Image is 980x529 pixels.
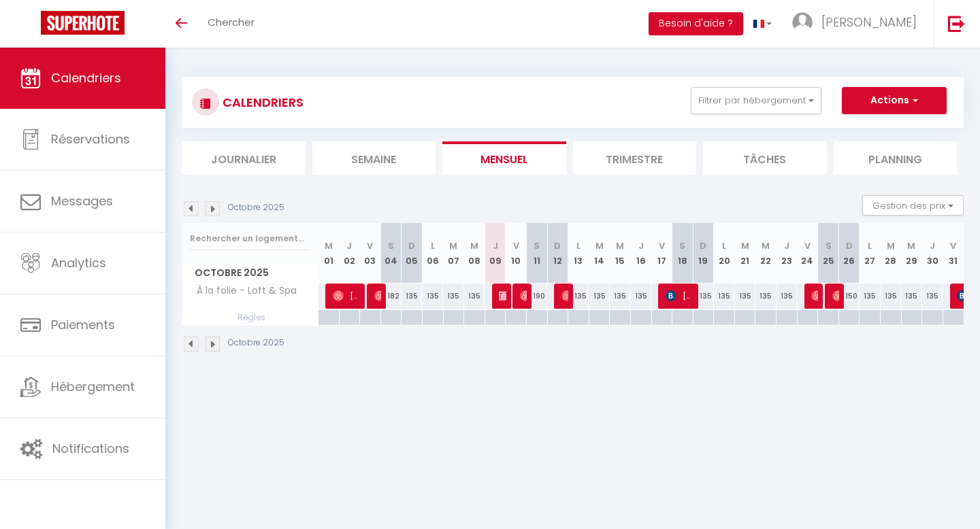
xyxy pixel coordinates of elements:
[561,283,568,309] span: [PERSON_NAME]
[228,337,284,349] p: Octobre 2025
[506,223,527,284] th: 10
[868,239,872,252] abbr: L
[784,239,789,252] abbr: J
[881,284,902,309] div: 135
[339,223,360,284] th: 02
[182,141,306,175] li: Journalier
[651,223,672,284] th: 17
[610,223,631,284] th: 15
[950,239,956,252] abbr: V
[184,284,300,298] span: À la folie - Loft & Spa
[821,14,917,31] span: [PERSON_NAME]
[422,284,443,309] div: 135
[838,284,860,309] div: 150
[818,223,839,284] th: 25
[846,239,853,252] abbr: D
[520,283,527,309] span: [PERSON_NAME]
[649,12,743,35] button: Besoin d'aide ?
[41,11,125,35] img: Super Booking
[762,239,770,252] abbr: M
[367,239,373,252] abbr: V
[431,239,435,252] abbr: L
[219,87,304,118] h3: CALENDRIERS
[443,223,464,284] th: 07
[442,141,566,175] li: Mensuel
[734,223,755,284] th: 21
[666,283,693,309] span: [PERSON_NAME]
[741,239,749,252] abbr: M
[493,239,498,252] abbr: J
[834,141,958,175] li: Planning
[610,284,631,309] div: 135
[826,239,832,252] abbr: S
[346,239,352,252] abbr: J
[860,223,881,284] th: 27
[380,223,402,284] th: 04
[51,254,106,271] span: Analytics
[901,223,922,284] th: 29
[449,239,457,252] abbr: M
[832,283,839,309] span: [PERSON_NAME]
[792,12,813,33] img: ...
[589,223,610,284] th: 14
[422,223,443,284] th: 06
[842,87,947,114] button: Actions
[887,239,895,252] abbr: M
[443,284,464,309] div: 135
[573,141,697,175] li: Trimestre
[51,192,113,209] span: Messages
[691,87,821,114] button: Filtrer par hébergement
[534,239,540,252] abbr: S
[380,284,402,309] div: 182
[51,69,121,86] span: Calendriers
[838,223,860,284] th: 26
[485,223,506,284] th: 09
[402,223,423,284] th: 05
[595,239,604,252] abbr: M
[208,15,255,29] span: Chercher
[714,223,735,284] th: 20
[860,284,881,309] div: 135
[374,283,381,309] span: [PERSON_NAME]
[679,239,685,252] abbr: S
[659,239,665,252] abbr: V
[907,239,915,252] abbr: M
[693,284,714,309] div: 135
[616,239,624,252] abbr: M
[470,239,478,252] abbr: M
[312,141,436,175] li: Semaine
[630,223,651,284] th: 16
[755,284,777,309] div: 135
[568,223,589,284] th: 13
[755,223,777,284] th: 22
[672,223,693,284] th: 18
[333,283,361,309] span: [PERSON_NAME]
[182,263,318,283] span: Octobre 2025
[554,239,561,252] abbr: D
[777,284,798,309] div: 135
[526,284,547,309] div: 190
[714,284,735,309] div: 135
[190,226,310,251] input: Rechercher un logement...
[547,223,568,284] th: 12
[408,239,415,252] abbr: D
[948,15,965,32] img: logout
[568,284,589,309] div: 135
[930,239,935,252] abbr: J
[922,284,943,309] div: 135
[513,239,519,252] abbr: V
[360,223,381,284] th: 03
[52,440,129,457] span: Notifications
[325,239,333,252] abbr: M
[901,284,922,309] div: 135
[464,284,485,309] div: 135
[777,223,798,284] th: 23
[576,239,581,252] abbr: L
[700,239,706,252] abbr: D
[811,283,818,309] span: [PERSON_NAME]
[881,223,902,284] th: 28
[464,223,485,284] th: 08
[630,284,651,309] div: 135
[943,223,964,284] th: 31
[51,131,130,148] span: Réservations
